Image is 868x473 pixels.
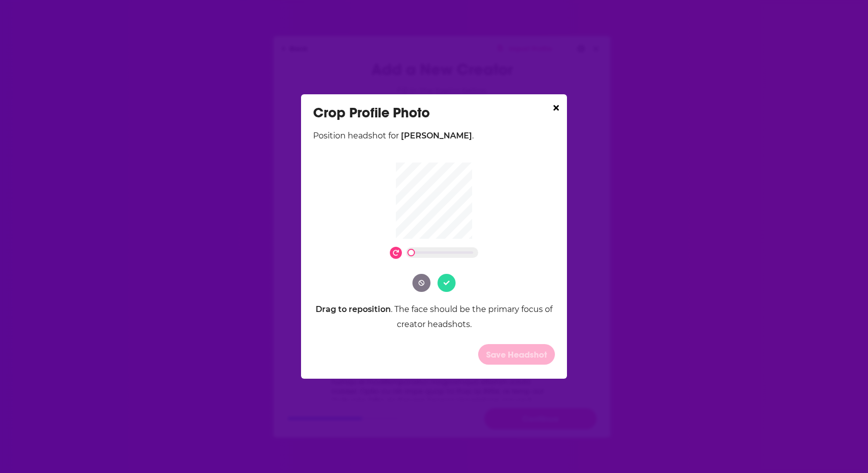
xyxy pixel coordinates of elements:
[386,131,474,140] span: for .
[313,302,555,332] div: . The face should be the primary focus of creator headshots.
[401,131,472,140] span: [PERSON_NAME]
[478,344,555,365] button: Save Headshot
[313,104,555,121] div: Crop Profile Photo
[313,128,555,143] div: Position headshot
[316,304,391,314] span: Drag to reposition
